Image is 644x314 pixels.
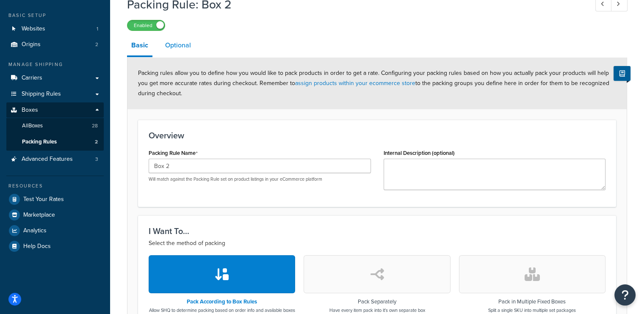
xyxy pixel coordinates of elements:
div: Resources [6,182,104,190]
li: Websites [6,21,104,37]
label: Internal Description (optional) [384,150,455,156]
h3: Pack According to Box Rules [149,299,295,305]
a: Origins2 [6,37,104,52]
label: Enabled [127,20,165,30]
span: Websites [22,25,45,33]
span: Marketplace [23,212,55,219]
p: Allow SHQ to determine packing based on order info and available boxes [149,307,295,314]
a: Carriers [6,70,104,86]
p: Will match against the Packing Rule set on product listings in your eCommerce platform [149,176,371,182]
h3: Pack Separately [329,299,425,305]
span: 1 [97,25,98,33]
span: Shipping Rules [22,91,61,98]
a: Basic [127,35,152,57]
div: Manage Shipping [6,61,104,68]
li: Packing Rules [6,134,104,150]
p: Select the method of packing [149,238,605,248]
p: Have every item pack into it's own separate box [329,307,425,314]
label: Packing Rule Name [149,150,198,157]
a: Boxes [6,102,104,118]
a: Optional [161,35,195,55]
li: Advanced Features [6,151,104,167]
span: Packing Rules [22,138,57,146]
button: Show Help Docs [614,66,630,81]
span: Boxes [22,107,38,114]
span: Test Your Rates [23,196,64,203]
p: Split a single SKU into multiple set packages [488,307,576,314]
a: Help Docs [6,239,104,254]
div: Basic Setup [6,12,104,19]
h3: I Want To... [149,226,605,236]
a: Shipping Rules [6,86,104,102]
span: Help Docs [23,243,51,250]
span: Advanced Features [22,156,73,163]
span: Origins [22,41,41,48]
span: Packing rules allow you to define how you would like to pack products in order to get a rate. Con... [138,69,609,98]
a: assign products within your ecommerce store [295,79,415,88]
span: 28 [92,122,98,129]
a: Test Your Rates [6,192,104,207]
h3: Pack in Multiple Fixed Boxes [488,299,576,305]
span: 2 [95,41,98,48]
a: Advanced Features3 [6,151,104,167]
span: 2 [95,138,98,146]
span: Carriers [22,74,42,82]
h3: Overview [149,131,605,140]
a: Marketplace [6,207,104,223]
a: Packing Rules2 [6,134,104,150]
span: All Boxes [22,122,43,129]
a: Websites1 [6,21,104,37]
button: Open Resource Center [614,284,636,306]
a: Analytics [6,223,104,238]
span: 3 [95,156,98,163]
li: Origins [6,37,104,52]
span: Analytics [23,227,47,234]
a: AllBoxes28 [6,118,104,134]
li: Boxes [6,102,104,151]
